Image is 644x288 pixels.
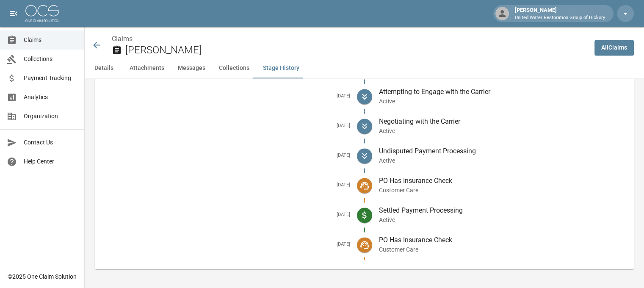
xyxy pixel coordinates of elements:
[379,116,627,127] p: Negotiating with the Carrier
[24,55,77,64] span: Collections
[379,156,627,165] p: Active
[102,182,350,188] h5: [DATE]
[85,58,644,78] div: anchor tabs
[379,97,627,105] p: Active
[379,146,627,156] p: Undisputed Payment Processing
[85,58,123,78] button: Details
[24,93,77,102] span: Analytics
[594,40,634,55] a: AllClaims
[112,35,133,43] a: Claims
[112,34,588,44] nav: breadcrumb
[379,235,627,245] p: PO Has Insurance Check
[24,74,77,83] span: Payment Tracking
[379,87,627,97] p: Attempting to Engage with the Carrier
[212,58,256,78] button: Collections
[171,58,212,78] button: Messages
[102,152,350,159] h5: [DATE]
[102,241,350,248] h5: [DATE]
[5,5,22,22] button: open drawer
[379,176,627,186] p: PO Has Insurance Check
[125,44,588,56] h2: [PERSON_NAME]
[24,157,77,166] span: Help Center
[123,58,171,78] button: Attachments
[25,5,59,22] img: ocs-logo-white-transparent.png
[102,93,350,100] h5: [DATE]
[379,186,627,194] p: Customer Care
[24,36,77,44] span: Claims
[24,138,77,147] span: Contact Us
[8,272,77,281] div: © 2025 One Claim Solution
[511,6,608,21] div: [PERSON_NAME]
[102,212,350,218] h5: [DATE]
[24,112,77,121] span: Organization
[379,127,627,135] p: Active
[256,58,306,78] button: Stage History
[379,216,627,224] p: Active
[379,245,627,254] p: Customer Care
[379,205,627,216] p: Settled Payment Processing
[515,14,605,22] p: United Water Restoration Group of Hickory
[102,123,350,129] h5: [DATE]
